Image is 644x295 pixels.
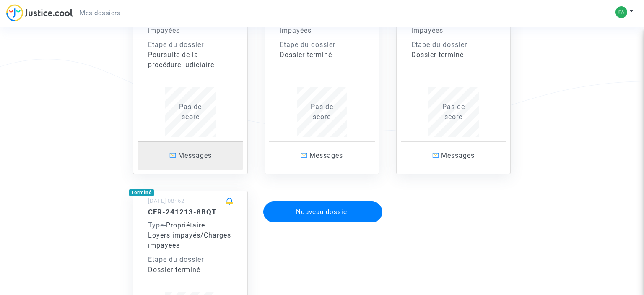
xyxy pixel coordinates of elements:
span: Pas de score [179,103,202,121]
span: Propriétaire : Loyers impayés/Charges impayées [148,221,231,249]
span: Propriétaire : Loyers impayés/Charges impayées [411,6,494,34]
a: Nouveau dossier [262,196,383,204]
button: Nouveau dossier [263,201,382,222]
a: Messages [269,141,375,170]
div: Poursuite de la procédure judiciaire [148,50,233,70]
span: Type [148,221,164,229]
div: Dossier terminé [280,50,364,60]
span: Propriétaire : Loyers impayés/Charges impayées [148,6,231,34]
small: [DATE] 08h52 [148,198,184,204]
img: jc-logo.svg [6,4,73,21]
div: Dossier terminé [411,50,496,60]
span: Pas de score [311,103,333,121]
div: Etape du dossier [148,255,233,265]
a: Mes dossiers [73,7,127,19]
span: - [148,221,166,229]
span: Messages [309,151,343,159]
div: Etape du dossier [148,40,233,50]
a: Messages [401,141,506,170]
span: Pas de score [442,103,465,121]
span: Mes dossiers [80,9,120,17]
span: Messages [441,151,475,159]
div: Terminé [129,189,154,196]
div: Etape du dossier [411,40,496,50]
span: Messages [178,151,212,159]
div: Etape du dossier [280,40,364,50]
span: Propriétaire : Loyers impayés/Charges impayées [280,6,363,34]
div: Dossier terminé [148,265,233,275]
a: Messages [138,141,243,170]
h5: CFR-241213-8BQT [148,208,233,216]
img: 2b9c5c8fcb03b275ff8f4ac0ea7a220b [615,6,627,18]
